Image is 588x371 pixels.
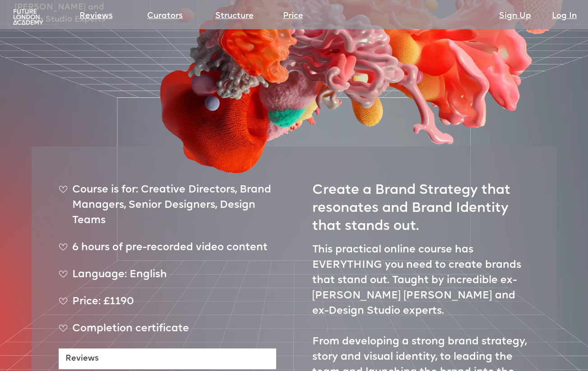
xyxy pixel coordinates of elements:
[147,10,183,23] a: Curators
[59,294,276,317] div: Price: £1190
[79,10,113,23] a: Reviews
[59,267,276,290] div: Language: English
[59,240,276,263] div: 6 hours of pre-recorded video content
[59,183,276,236] div: Course is for: Creative Directors, Brand Managers, Senior Designers, Design Teams
[283,10,303,23] a: Price
[312,174,530,236] h2: Create a Brand Strategy that resonates and Brand Identity that stands out.
[552,10,577,23] a: Log In
[59,348,276,369] a: Reviews
[215,10,254,23] a: Structure
[499,10,531,23] a: Sign Up
[59,321,276,344] div: Completion certificate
